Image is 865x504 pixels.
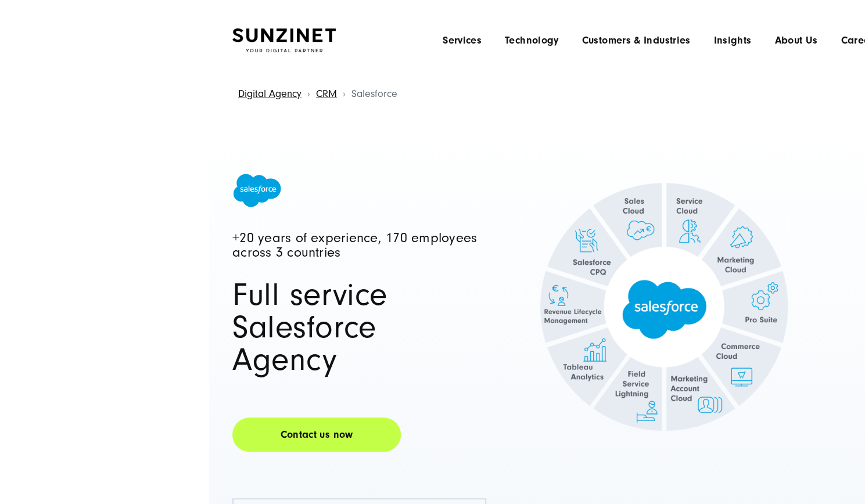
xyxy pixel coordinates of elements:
a: Services [443,35,482,46]
a: Customers & Industries [582,35,690,46]
h1: Full service Salesforce Agency [232,279,486,376]
span: Salesforce [351,88,397,100]
a: Contact us now [232,417,401,452]
a: Insights [713,35,751,46]
img: SUNZINET Full Service Digital Agentur [232,28,336,53]
img: Full Service Salesforce Partner Agency for all Salesforce Clouds [500,160,829,454]
a: Technology [505,35,559,46]
a: CRM [316,88,337,100]
h4: +20 years of experience, 170 employees across 3 countries [232,231,486,260]
a: Digital Agency [238,88,302,100]
a: About Us [774,35,817,46]
img: Salesforce Logo - Full Service Salesforce Partner Agency [232,173,282,208]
